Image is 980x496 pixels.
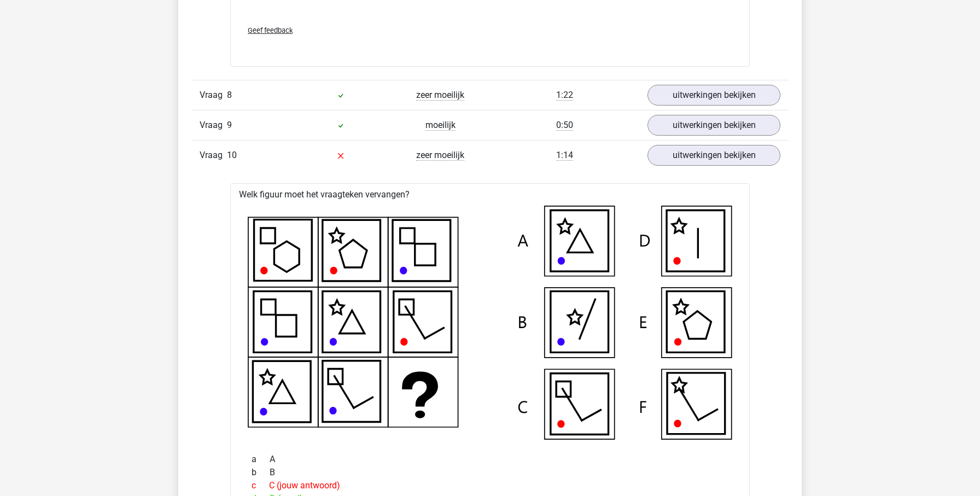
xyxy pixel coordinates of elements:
[556,150,573,161] span: 1:14
[243,479,737,492] div: C (jouw antwoord)
[556,120,573,131] span: 0:50
[252,453,270,466] span: a
[416,150,464,161] span: zeer moeilijk
[200,149,227,162] span: Vraag
[647,85,780,106] a: uitwerkingen bekijken
[227,150,237,160] span: 10
[425,120,456,131] span: moeilijk
[243,466,737,479] div: B
[248,26,293,34] span: Geef feedback
[647,145,780,166] a: uitwerkingen bekijken
[647,115,780,136] a: uitwerkingen bekijken
[416,90,464,101] span: zeer moeilijk
[227,120,232,130] span: 9
[252,466,270,479] span: b
[243,453,737,466] div: A
[252,479,269,492] span: c
[200,89,227,102] span: Vraag
[556,90,573,101] span: 1:22
[200,119,227,132] span: Vraag
[227,90,232,100] span: 8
